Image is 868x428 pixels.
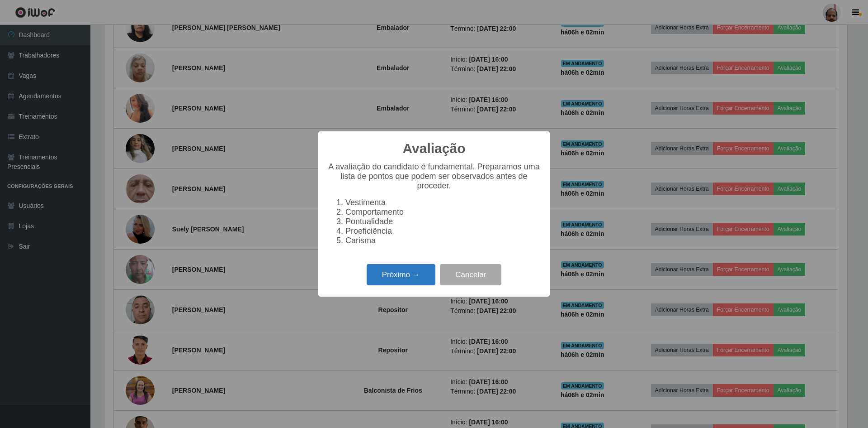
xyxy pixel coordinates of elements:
[440,264,501,285] button: Cancelar
[345,226,541,236] li: Proeficiência
[367,264,435,285] button: Próximo →
[345,198,541,207] li: Vestimenta
[327,162,541,191] p: A avaliação do candidato é fundamental. Preparamos uma lista de pontos que podem ser observados a...
[345,236,541,245] li: Carisma
[345,217,541,226] li: Pontualidade
[403,140,466,157] h2: Avaliação
[345,207,541,217] li: Comportamento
